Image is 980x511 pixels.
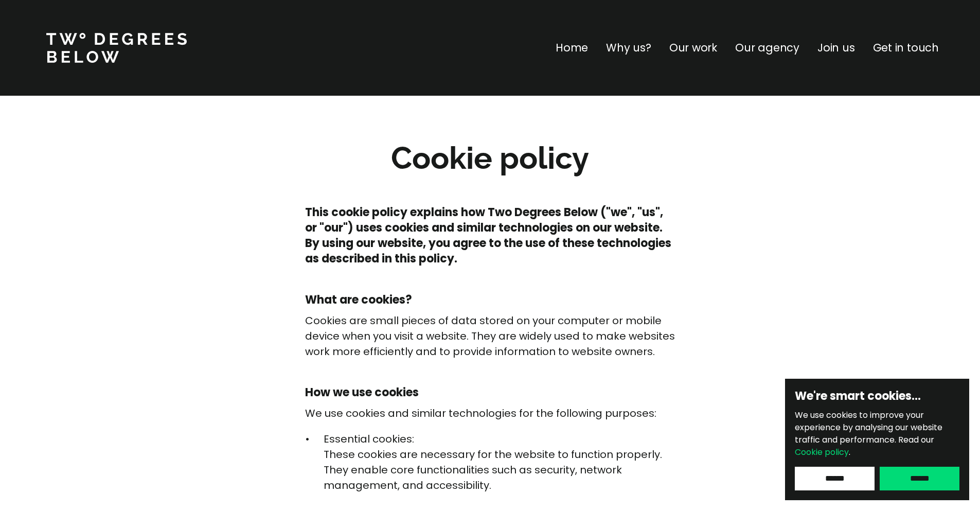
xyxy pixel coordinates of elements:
h4: How we use cookies [305,385,675,400]
p: Cookies are small pieces of data stored on your computer or mobile device when you visit a websit... [305,313,675,359]
a: Our agency [735,40,799,56]
h4: What are cookies? [305,292,675,308]
p: We use cookies and similar technologies for the following purposes: [305,406,675,421]
h2: Cookie policy [336,137,645,179]
h4: This cookie policy explains how Two Degrees Below ("we", "us", or "our") uses cookies and similar... [305,205,675,267]
a: Cookie policy [795,446,849,458]
a: Why us? [606,40,651,56]
a: Join us [817,40,855,56]
h6: We're smart cookies… [795,389,959,404]
a: Our work [669,40,717,56]
p: We use cookies to improve your experience by analysing our website traffic and performance. [795,409,959,459]
p: Essential cookies: These cookies are necessary for the website to function properly. They enable ... [324,431,675,508]
a: Get in touch [873,40,939,56]
span: Read our . [795,434,934,458]
a: Home [556,40,588,56]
